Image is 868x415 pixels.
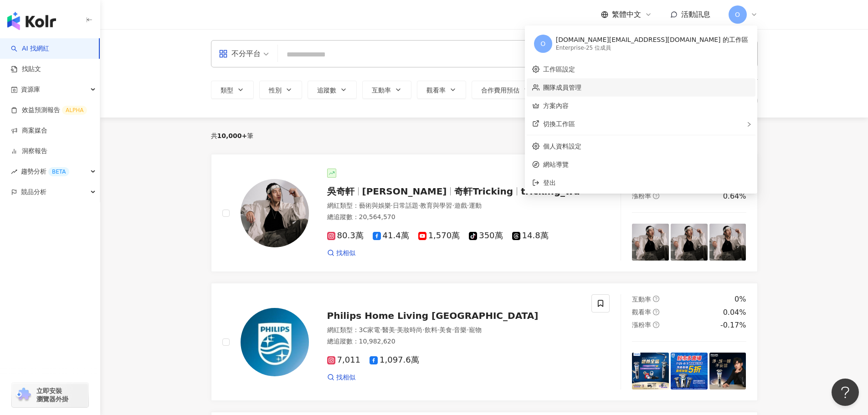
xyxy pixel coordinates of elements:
[241,179,309,247] img: KOL Avatar
[362,81,411,99] button: 互動率
[632,296,651,303] span: 互動率
[372,87,391,94] span: 互動率
[521,186,580,197] span: tricking_wu
[48,167,69,176] div: BETA
[12,383,88,407] a: chrome extension立即安裝 瀏覽器外掛
[211,154,758,272] a: KOL Avatar吳奇軒[PERSON_NAME]奇軒Trickingtricking_wu網紅類型：藝術與娛樂·日常話題·教育與學習·遊戲·運動總追蹤數：20,564,57080.3萬41....
[723,307,746,318] div: 0.04%
[540,39,545,49] span: O
[653,193,659,199] span: question-circle
[543,143,581,150] a: 個人資料設定
[632,353,669,389] img: post-image
[723,191,746,201] div: 0.64%
[469,202,482,209] span: 運動
[543,120,575,128] span: 切換工作區
[452,326,454,333] span: ·
[467,326,468,333] span: ·
[653,309,659,315] span: question-circle
[269,87,282,94] span: 性別
[327,201,581,210] div: 網紅類型 ：
[467,202,469,209] span: ·
[612,10,641,20] span: 繁體中文
[720,320,746,330] div: -0.17%
[653,296,659,302] span: question-circle
[452,202,454,209] span: ·
[709,353,746,389] img: post-image
[454,186,513,197] span: 奇軒Tricking
[211,283,758,401] a: KOL AvatarPhilips Home Living [GEOGRAPHIC_DATA]網紅類型：3C家電·醫美·美妝時尚·飲料·美食·音樂·寵物總追蹤數：10,982,6207,0111...
[632,308,651,316] span: 觀看率
[417,81,466,99] button: 觀看率
[671,224,708,261] img: post-image
[632,224,669,261] img: post-image
[308,81,357,99] button: 追蹤數
[397,326,422,333] span: 美妝時尚
[211,81,254,99] button: 類型
[382,326,395,333] span: 醫美
[832,379,859,406] iframe: Help Scout Beacon - Open
[422,326,424,333] span: ·
[359,326,380,333] span: 3C家電
[556,44,748,52] div: Enterprise - 25 位成員
[327,249,355,258] a: 找相似
[543,159,750,169] span: 網站導覽
[219,46,261,61] div: 不分平台
[21,79,40,100] span: 資源庫
[437,326,439,333] span: ·
[327,373,355,382] a: 找相似
[543,84,581,91] a: 團隊成員管理
[512,231,549,241] span: 14.8萬
[327,213,581,222] div: 總追蹤數 ： 20,564,570
[327,326,581,335] div: 網紅類型 ：
[11,169,17,175] span: rise
[370,355,419,365] span: 1,097.6萬
[211,132,254,139] div: 共 筆
[671,353,708,389] img: post-image
[556,36,748,45] div: [DOMAIN_NAME][EMAIL_ADDRESS][DOMAIN_NAME] 的工作區
[481,87,519,94] span: 合作費用預估
[11,65,41,74] a: 找貼文
[11,126,47,135] a: 商案媒合
[439,326,452,333] span: 美食
[221,87,233,94] span: 類型
[420,202,452,209] span: 教育與學習
[359,202,391,209] span: 藝術與娛樂
[259,81,302,99] button: 性別
[336,373,355,382] span: 找相似
[632,321,651,328] span: 漲粉率
[472,81,540,99] button: 合作費用預估
[425,326,437,333] span: 飲料
[426,87,446,94] span: 觀看率
[393,202,418,209] span: 日常話題
[317,87,336,94] span: 追蹤數
[734,294,746,304] div: 0%
[735,10,740,20] span: O
[418,231,460,241] span: 1,570萬
[36,387,68,403] span: 立即安裝 瀏覽器外掛
[327,337,581,346] div: 總追蹤數 ： 10,982,620
[653,322,659,328] span: question-circle
[380,326,382,333] span: ·
[327,231,364,241] span: 80.3萬
[327,310,539,321] span: Philips Home Living [GEOGRAPHIC_DATA]
[7,12,56,30] img: logo
[454,326,467,333] span: 音樂
[746,122,752,127] span: right
[15,388,32,402] img: chrome extension
[362,186,447,197] span: [PERSON_NAME]
[327,186,354,197] span: 吳奇軒
[327,355,361,365] span: 7,011
[709,224,746,261] img: post-image
[395,326,397,333] span: ·
[632,192,651,200] span: 漲粉率
[454,202,467,209] span: 遊戲
[391,202,393,209] span: ·
[469,326,482,333] span: 寵物
[219,49,228,58] span: appstore
[336,249,355,258] span: 找相似
[217,132,247,139] span: 10,000+
[418,202,420,209] span: ·
[11,44,49,53] a: searchAI 找網紅
[681,10,710,19] span: 活動訊息
[543,66,575,73] a: 工作區設定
